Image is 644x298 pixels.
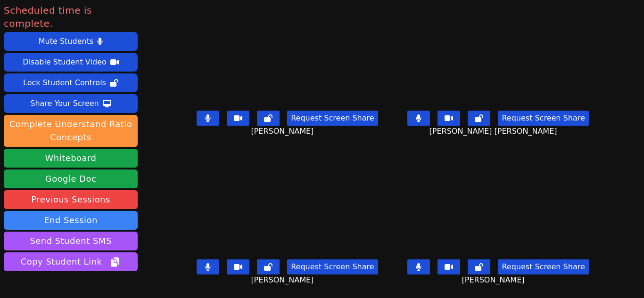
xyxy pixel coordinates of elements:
[4,4,138,30] span: Scheduled time is complete.
[251,274,316,286] span: [PERSON_NAME]
[4,169,138,188] a: Google Doc
[4,94,138,113] button: Share Your Screen
[4,232,138,250] button: Send Student SMS
[21,255,121,268] span: Copy Student Link
[4,149,138,168] button: Whiteboard
[23,55,106,70] div: Disable Student Video
[287,111,378,126] button: Request Screen Share
[4,53,138,72] button: Disable Student Video
[4,252,138,271] button: Copy Student Link
[30,96,99,111] div: Share Your Screen
[39,34,93,49] div: Mute Students
[429,126,560,137] span: [PERSON_NAME] [PERSON_NAME]
[4,190,138,209] a: Previous Sessions
[498,259,588,274] button: Request Screen Share
[498,111,588,126] button: Request Screen Share
[462,274,527,286] span: [PERSON_NAME]
[23,75,106,90] div: Lock Student Controls
[4,32,138,51] button: Mute Students
[4,73,138,92] button: Lock Student Controls
[4,211,138,230] button: End Session
[287,259,378,274] button: Request Screen Share
[4,115,138,147] button: Complete Understand Ratio Concepts
[251,126,316,137] span: [PERSON_NAME]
